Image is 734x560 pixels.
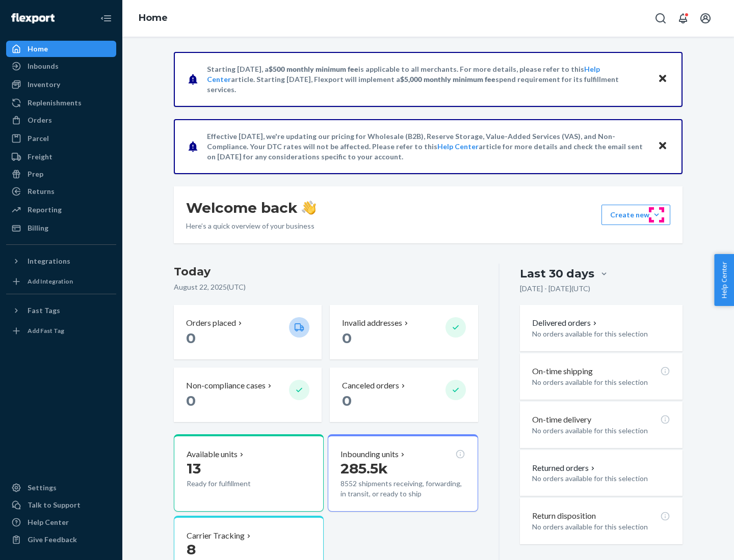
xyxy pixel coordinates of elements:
[28,133,49,144] div: Parcel
[328,434,478,512] button: Inbounding units285.5k8552 shipments receiving, forwarding, in transit, or ready to ship
[532,377,670,387] p: No orders available for this selection
[187,460,201,477] span: 13
[28,79,60,90] div: Inventory
[520,284,590,294] p: [DATE] - [DATE] ( UTC )
[650,8,671,29] button: Open Search Box
[174,434,324,512] button: Available units13Ready for fulfillment
[28,305,60,316] div: Fast Tags
[174,264,478,280] h3: Today
[340,460,388,477] span: 285.5k
[174,368,322,422] button: Non-compliance cases 0
[6,41,116,57] a: Home
[28,517,69,527] div: Help Center
[6,95,116,111] a: Replenishments
[187,449,238,460] p: Available units
[186,317,236,329] p: Orders placed
[342,329,352,347] span: 0
[186,221,316,231] p: Here’s a quick overview of your business
[302,201,316,215] img: hand-wave emoji
[174,282,478,292] p: August 22, 2025 ( UTC )
[532,426,670,436] p: No orders available for this selection
[186,329,196,347] span: 0
[532,414,591,426] p: On-time delivery
[28,483,57,493] div: Settings
[28,205,62,215] div: Reporting
[437,142,479,151] a: Help Center
[6,58,116,74] a: Inbounds
[130,4,176,33] ol: breadcrumbs
[207,64,648,95] p: Starting [DATE], a is applicable to all merchants. For more details, please refer to this article...
[6,76,116,93] a: Inventory
[187,479,281,489] p: Ready for fulfillment
[6,112,116,128] a: Orders
[11,13,55,23] img: Flexport logo
[6,166,116,182] a: Prep
[28,535,77,545] div: Give Feedback
[28,98,82,108] div: Replenishments
[28,223,48,233] div: Billing
[174,305,322,359] button: Orders placed 0
[28,277,73,286] div: Add Integration
[6,531,116,548] button: Give Feedback
[695,8,716,29] button: Open account menu
[28,256,70,266] div: Integrations
[330,368,478,422] button: Canceled orders 0
[673,8,693,29] button: Open notifications
[601,205,670,225] button: Create new
[28,169,43,179] div: Prep
[340,449,399,460] p: Inbounding units
[6,497,116,513] a: Talk to Support
[6,323,116,339] a: Add Fast Tag
[28,44,48,54] div: Home
[28,500,81,510] div: Talk to Support
[96,8,116,29] button: Close Navigation
[340,479,465,499] p: 8552 shipments receiving, forwarding, in transit, or ready to ship
[28,186,55,197] div: Returns
[342,317,402,329] p: Invalid addresses
[139,12,168,23] a: Home
[28,115,52,125] div: Orders
[6,480,116,496] a: Settings
[6,253,116,269] button: Integrations
[6,149,116,165] a: Freight
[186,380,266,391] p: Non-compliance cases
[714,254,734,306] button: Help Center
[532,510,596,522] p: Return disposition
[532,317,599,329] button: Delivered orders
[532,329,670,339] p: No orders available for this selection
[6,220,116,236] a: Billing
[532,522,670,532] p: No orders available for this selection
[6,202,116,218] a: Reporting
[186,199,316,217] h1: Welcome back
[6,273,116,290] a: Add Integration
[6,130,116,147] a: Parcel
[28,61,59,71] div: Inbounds
[6,302,116,319] button: Fast Tags
[186,392,196,409] span: 0
[656,139,669,154] button: Close
[187,530,245,542] p: Carrier Tracking
[207,131,648,162] p: Effective [DATE], we're updating our pricing for Wholesale (B2B), Reserve Storage, Value-Added Se...
[6,183,116,200] a: Returns
[342,392,352,409] span: 0
[400,75,495,83] span: $5,000 monthly minimum fee
[28,326,64,335] div: Add Fast Tag
[330,305,478,359] button: Invalid addresses 0
[269,65,358,73] span: $500 monthly minimum fee
[6,514,116,530] a: Help Center
[532,462,597,474] button: Returned orders
[520,266,594,282] div: Last 30 days
[187,541,196,558] span: 8
[342,380,399,391] p: Canceled orders
[28,152,53,162] div: Freight
[656,72,669,87] button: Close
[532,366,593,377] p: On-time shipping
[532,473,670,484] p: No orders available for this selection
